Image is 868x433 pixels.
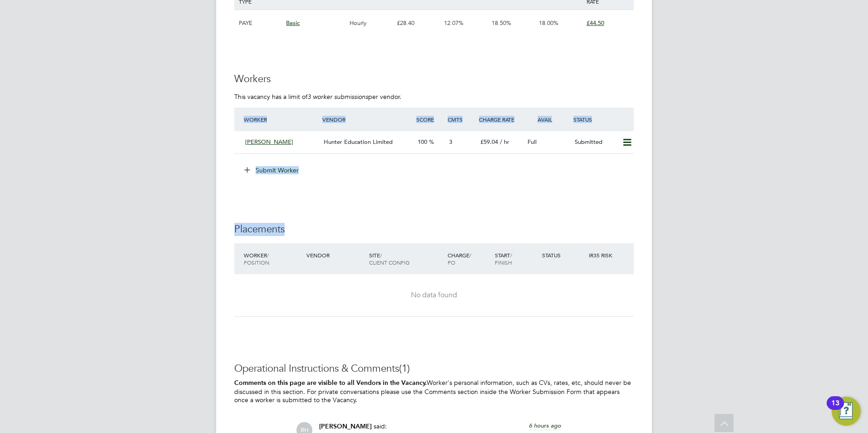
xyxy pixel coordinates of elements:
b: Comments on this page are visible to all Vendors in the Vacancy. [234,379,427,387]
span: / hr [500,138,509,146]
span: / PO [448,251,471,266]
div: Cmts [445,111,477,128]
span: [PERSON_NAME] [245,138,293,146]
span: 6 hours ago [529,422,561,429]
em: 3 worker submissions [307,93,368,101]
div: Vendor [304,247,367,263]
p: This vacancy has a limit of per vendor. [234,93,634,101]
div: Site [367,247,445,271]
h3: Placements [234,223,634,236]
div: 13 [831,403,839,415]
span: / Position [244,251,269,266]
div: Submitted [571,135,618,150]
div: IR35 Risk [587,247,618,263]
span: 18.50% [492,19,511,27]
div: Charge Rate [477,111,524,128]
h3: Workers [234,73,634,86]
button: Open Resource Center, 13 new notifications [832,397,861,426]
div: £28.40 [395,10,442,36]
div: Vendor [320,111,414,128]
span: Hunter Education Limited [324,138,393,146]
span: Basic [286,19,300,27]
span: Full [528,138,537,146]
span: / Client Config [369,251,409,266]
div: No data found [243,290,625,300]
span: £59.04 [480,138,498,146]
div: Score [414,111,445,128]
h3: Operational Instructions & Comments [234,362,634,375]
span: 100 [418,138,427,146]
div: Worker [242,111,320,128]
div: Worker [242,247,304,271]
span: 3 [449,138,452,146]
span: 12.07% [444,19,464,27]
div: Start [493,247,540,271]
div: PAYE [237,10,284,36]
div: Status [540,247,587,263]
p: Worker's personal information, such as CVs, rates, etc, should never be discussed in this section... [234,379,634,404]
span: said: [374,422,387,430]
div: Status [571,111,634,128]
span: (1) [399,362,410,374]
div: Hourly [347,10,395,36]
span: £44.50 [587,19,604,27]
span: / Finish [495,251,512,266]
span: 18.00% [539,19,558,27]
span: [PERSON_NAME] [319,423,372,430]
div: Charge [445,247,493,271]
button: Submit Worker [238,163,306,177]
div: Avail [524,111,571,128]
